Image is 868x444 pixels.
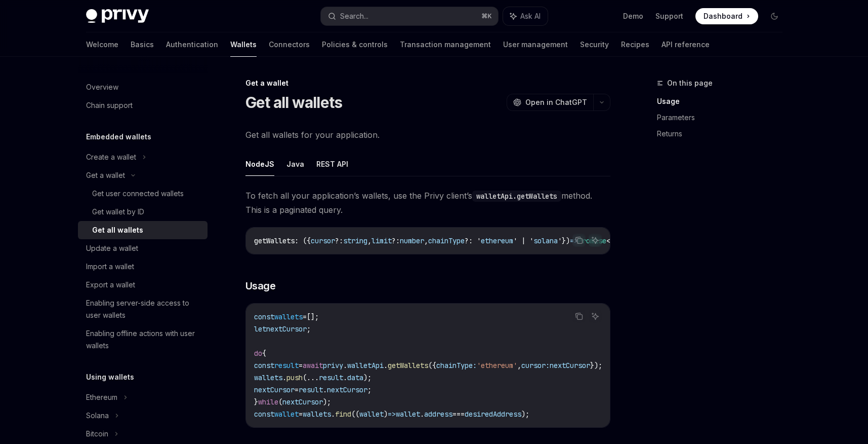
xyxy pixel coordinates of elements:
a: Security [580,32,609,57]
span: , [424,236,428,245]
span: . [343,373,347,382]
a: Get user connected wallets [78,184,208,203]
div: Ethereum [86,391,117,403]
span: (( [351,410,359,419]
a: API reference [662,32,710,57]
a: Authentication [166,32,218,57]
span: => [570,236,578,245]
span: address [424,410,452,419]
a: Welcome [86,32,118,57]
span: < [606,236,610,245]
span: = [299,361,303,370]
h1: Get all wallets [245,93,343,112]
a: Usage [657,93,791,109]
span: walletApi [347,361,384,370]
span: privy [323,361,343,370]
span: : ({ [295,236,311,245]
h5: Using wallets [86,371,134,383]
span: ; [367,385,371,394]
span: ); [363,373,371,382]
span: => [388,410,396,419]
div: Enabling offline actions with user wallets [86,327,201,352]
span: . [331,410,335,419]
span: string [343,236,367,245]
a: Demo [623,11,643,21]
a: Enabling offline actions with user wallets [78,324,208,355]
div: Import a wallet [86,261,134,273]
span: ); [521,410,529,419]
span: ?: ' [465,236,481,245]
div: Update a wallet [86,242,138,254]
span: wallet [396,410,420,419]
span: } [254,397,258,406]
span: number [400,236,424,245]
span: getWallets [254,236,295,245]
span: ?: [392,236,400,245]
span: nextCursor [266,324,307,334]
span: ); [323,397,331,406]
a: Update a wallet [78,239,208,257]
button: Copy the contents from the code block [572,234,586,247]
div: Bitcoin [86,428,108,440]
span: , [367,236,371,245]
button: Ask AI [589,310,602,323]
span: ( [278,397,282,406]
button: Open in ChatGPT [507,94,593,111]
span: Open in ChatGPT [525,97,587,107]
span: ) [384,410,388,419]
button: Copy the contents from the code block [572,310,586,323]
span: nextCursor [327,385,367,394]
a: Enabling server-side access to user wallets [78,294,208,324]
span: result [274,361,299,370]
span: ... [307,373,319,382]
span: wallets [254,373,282,382]
button: NodeJS [245,152,274,176]
span: nextCursor [550,361,590,370]
a: Get wallet by ID [78,203,208,221]
span: To fetch all your application’s wallets, use the Privy client’s method. This is a paginated query. [245,189,610,217]
span: []; [307,312,319,321]
a: Chain support [78,96,208,115]
a: Import a wallet [78,257,208,276]
span: ?: [335,236,343,245]
button: Toggle dark mode [766,8,782,24]
span: = [303,312,307,321]
span: nextCursor [254,385,295,394]
div: Export a wallet [86,279,135,291]
div: Create a wallet [86,151,136,163]
span: chainType: [436,361,477,370]
span: }); [590,361,602,370]
span: = [299,410,303,419]
span: while [258,397,278,406]
span: result [319,373,343,382]
span: data [347,373,363,382]
div: Get wallet by ID [92,206,144,218]
span: result [299,385,323,394]
span: solana [533,236,558,245]
span: Usage [245,279,276,293]
a: Returns [657,126,791,142]
span: cursor: [521,361,550,370]
span: '}) [558,236,570,245]
button: REST API [316,152,348,176]
span: = [295,385,299,394]
a: User management [503,32,568,57]
h5: Embedded wallets [86,131,151,143]
a: Basics [131,32,154,57]
span: do [254,349,262,358]
a: Transaction management [400,32,491,57]
span: const [254,312,274,321]
a: Get all wallets [78,221,208,239]
span: ' | ' [513,236,533,245]
span: . [323,385,327,394]
span: let [254,324,266,334]
span: await [303,361,323,370]
a: Parameters [657,109,791,126]
span: nextCursor [282,397,323,406]
div: Get a wallet [86,169,125,181]
span: ; [307,324,311,334]
a: Wallets [230,32,257,57]
span: wallets [303,410,331,419]
span: ethereum [481,236,513,245]
span: const [254,410,274,419]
